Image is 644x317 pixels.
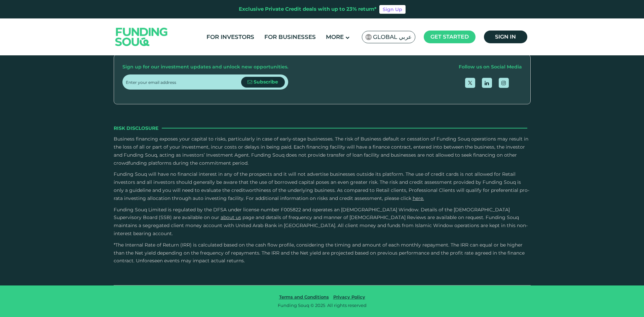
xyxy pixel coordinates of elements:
[413,195,424,201] a: here.
[109,20,175,54] img: Logo
[114,207,510,221] span: Funding Souq Limited is regulated by the DFSA under license number F005822 and operates an [DEMOG...
[114,214,528,236] span: and details of frequency and manner of [DEMOGRAPHIC_DATA] Reviews are available on request. Fundi...
[499,78,509,88] a: open Instagram
[239,5,377,13] div: Exclusive Private Credit deals with up to 23% return*
[241,77,285,88] button: Subscribe
[277,294,331,300] a: Terms and Conditions
[332,294,367,300] a: Privacy Policy
[122,63,288,71] div: Sign up for our investment updates and unlock new opportunities.
[468,81,472,85] img: twitter
[366,34,372,40] img: SA Flag
[254,79,278,85] span: Subscribe
[326,34,344,40] span: More
[459,63,522,71] div: Follow us on Social Media
[495,34,516,40] span: Sign in
[114,124,158,132] span: Risk Disclosure
[373,33,412,41] span: Global عربي
[114,171,529,201] span: Funding Souq will have no financial interest in any of the prospects and it will not advertise bu...
[114,241,531,265] p: *The Internal Rate of Return (IRR) is calculated based on the cash flow profile, considering the ...
[278,303,314,308] span: Funding Souq ©
[430,34,469,40] span: Get started
[327,303,367,308] span: All rights reserved
[315,303,325,308] span: 2025
[482,78,492,88] a: open Linkedin
[205,32,256,43] a: For Investors
[263,32,317,43] a: For Businesses
[242,214,254,220] span: page
[484,31,527,43] a: Sign in
[221,214,241,220] a: About Us
[379,5,406,14] a: Sign Up
[465,78,475,88] a: open Twitter
[126,74,241,90] input: Enter your email address
[114,135,531,167] p: Business financing exposes your capital to risks, particularly in case of early-stage businesses....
